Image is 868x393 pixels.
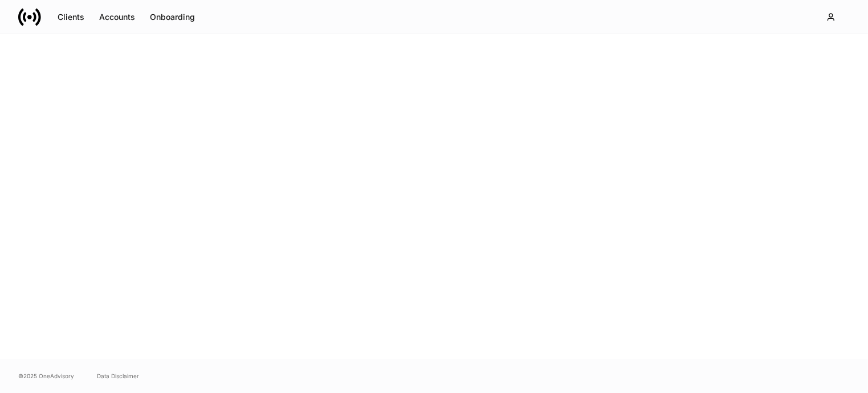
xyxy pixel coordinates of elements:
[97,371,139,380] a: Data Disclaimer
[58,11,84,23] div: Clients
[92,8,142,26] button: Accounts
[150,11,195,23] div: Onboarding
[50,8,92,26] button: Clients
[142,8,202,26] button: Onboarding
[99,11,135,23] div: Accounts
[18,371,74,380] span: © 2025 OneAdvisory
